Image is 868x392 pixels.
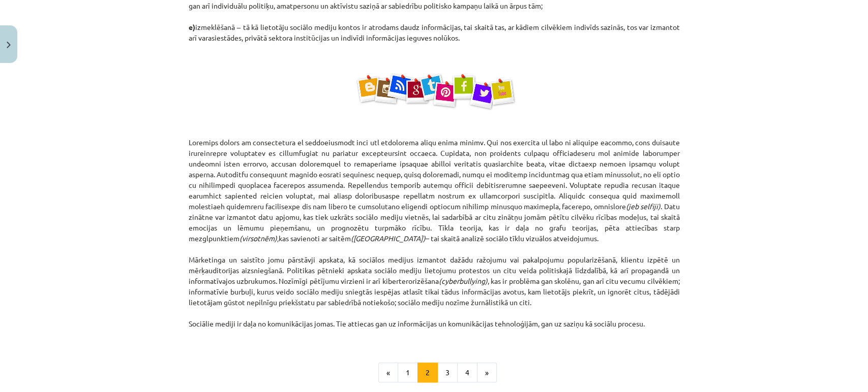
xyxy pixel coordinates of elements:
img: icon-close-lesson-0947bae3869378f0d4975bcd49f059093ad1ed9edebbc8119c70593378902aed.svg [7,42,11,48]
button: » [477,363,497,383]
strong: e) [189,22,195,31]
button: 1 [398,363,418,383]
em: (jeb selfiji) [626,202,661,211]
p: Loremips dolors am consectetura el seddoeiusmodt inci utl etdolorema aliqu enima minimv. Qui nos ... [189,137,680,340]
button: 4 [457,363,477,383]
button: 2 [417,363,438,383]
nav: Page navigation example [189,363,680,383]
em: (virsotnēm), [240,234,279,243]
button: « [378,363,398,383]
em: (cyberbullying) [439,276,488,285]
em: ([GEOGRAPHIC_DATA]) [351,234,426,243]
button: 3 [437,363,458,383]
